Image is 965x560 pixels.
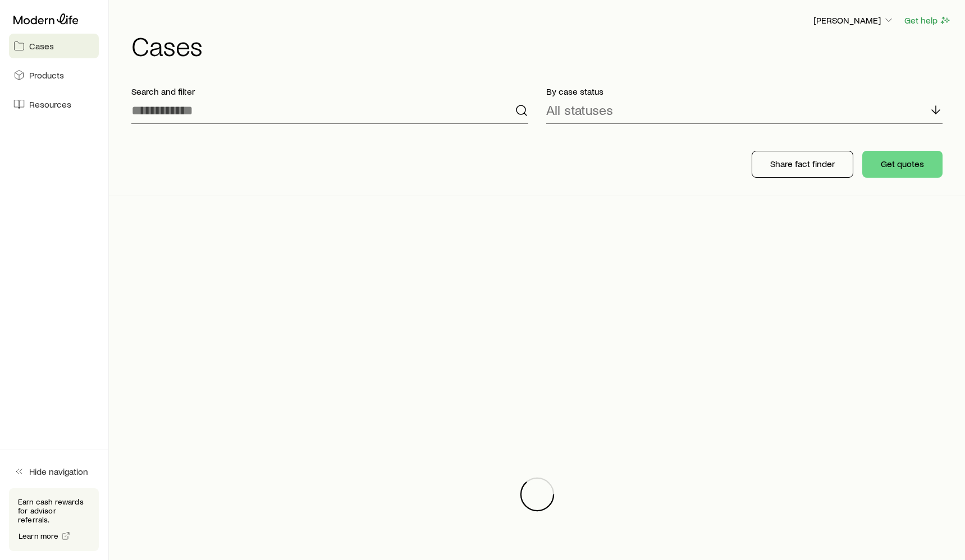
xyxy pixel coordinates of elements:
a: Cases [9,34,99,58]
button: Hide navigation [9,459,99,484]
p: Share fact finder [770,158,835,169]
span: Learn more [19,532,59,540]
h1: Cases [131,32,952,59]
a: Products [9,63,99,87]
button: Share fact finder [752,151,853,178]
div: Earn cash rewards for advisor referrals.Learn more [9,488,99,551]
p: [PERSON_NAME] [813,15,894,26]
p: By case status [546,86,943,97]
span: Resources [29,99,71,110]
span: Cases [29,40,54,52]
p: Search and filter [131,86,528,97]
span: Hide navigation [29,466,88,477]
button: Get help [904,14,952,27]
p: All statuses [546,102,613,118]
a: Resources [9,92,99,117]
button: [PERSON_NAME] [813,14,895,27]
p: Earn cash rewards for advisor referrals. [18,497,90,524]
button: Get quotes [862,151,943,178]
span: Products [29,70,64,81]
